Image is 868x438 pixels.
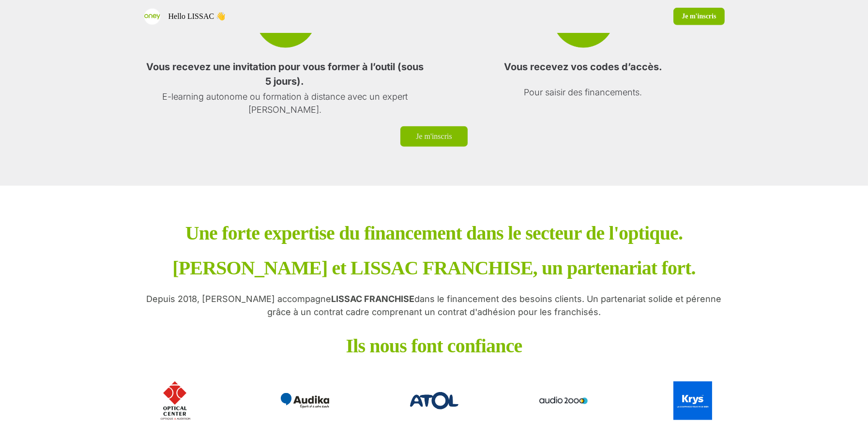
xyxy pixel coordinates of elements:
[146,61,424,87] span: Vous recevez une invitation pour vous former à l’outil (sous 5 jours).
[144,292,725,318] p: Depuis 2018, [PERSON_NAME] accompagne dans le financement des besoins clients. Un partenariat sol...
[168,11,226,22] p: Hello LISSAC 👋
[346,334,522,358] p: Ils nous font confiance
[504,61,662,73] span: Vous recevez vos codes d’accès.
[172,225,695,277] p: Une forte expertise du financement dans le secteur de l'optique. [PERSON_NAME] et LISSAC FRANCHIS...
[144,90,426,116] p: E-learning autonome ou formation à distance avec un expert [PERSON_NAME].
[673,8,724,25] a: Je m'inscris
[524,86,642,99] p: Pour saisir des financements.
[332,294,415,304] strong: LISSAC FRANCHISE
[400,126,468,147] a: Je m'inscris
